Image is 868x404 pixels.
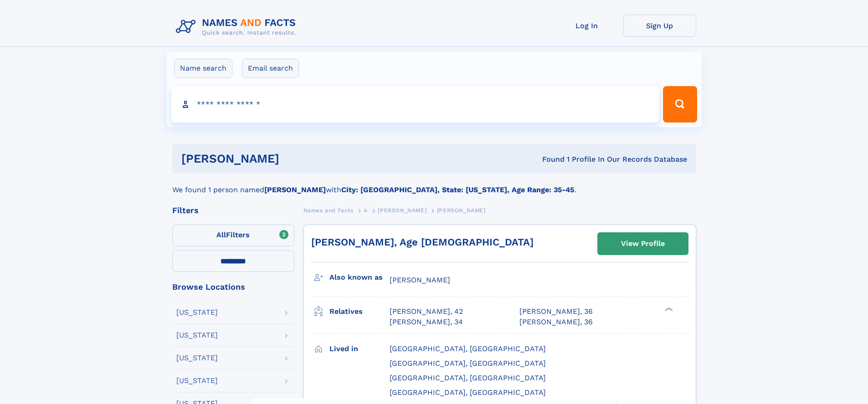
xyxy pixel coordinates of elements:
[378,205,426,216] a: [PERSON_NAME]
[172,206,294,215] div: Filters
[303,205,354,216] a: Names and Facts
[242,59,299,78] label: Email search
[663,86,697,123] button: Search Button
[550,15,623,37] a: Log In
[437,207,486,214] span: [PERSON_NAME]
[341,185,574,194] b: City: [GEOGRAPHIC_DATA], State: [US_STATE], Age Range: 35-45
[598,233,688,255] a: View Profile
[216,230,226,239] span: All
[378,207,426,214] span: [PERSON_NAME]
[329,304,390,319] h3: Relatives
[663,307,673,312] div: ❯
[390,373,546,382] span: [GEOGRAPHIC_DATA], [GEOGRAPHIC_DATA]
[264,185,326,194] b: [PERSON_NAME]
[181,153,411,164] h1: [PERSON_NAME]
[172,174,696,195] div: We found 1 person named with .
[390,344,546,353] span: [GEOGRAPHIC_DATA], [GEOGRAPHIC_DATA]
[621,233,665,254] div: View Profile
[519,317,593,327] a: [PERSON_NAME], 36
[176,377,218,384] div: [US_STATE]
[329,270,390,285] h3: Also known as
[174,59,232,78] label: Name search
[176,354,218,362] div: [US_STATE]
[519,307,593,317] a: [PERSON_NAME], 36
[364,207,368,214] span: A
[171,86,659,123] input: search input
[172,15,303,39] img: Logo Names and Facts
[364,205,368,216] a: A
[390,317,463,327] a: [PERSON_NAME], 34
[390,388,546,397] span: [GEOGRAPHIC_DATA], [GEOGRAPHIC_DATA]
[311,236,534,248] a: [PERSON_NAME], Age [DEMOGRAPHIC_DATA]
[390,276,450,284] span: [PERSON_NAME]
[623,15,696,37] a: Sign Up
[390,359,546,368] span: [GEOGRAPHIC_DATA], [GEOGRAPHIC_DATA]
[176,309,218,316] div: [US_STATE]
[176,332,218,339] div: [US_STATE]
[411,154,687,164] div: Found 1 Profile In Our Records Database
[390,307,463,317] a: [PERSON_NAME], 42
[172,283,294,291] div: Browse Locations
[329,341,390,357] h3: Lived in
[172,225,294,246] label: Filters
